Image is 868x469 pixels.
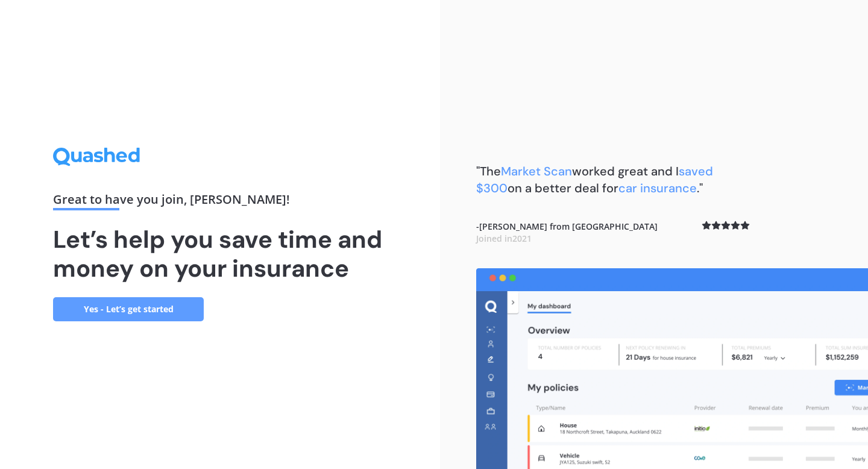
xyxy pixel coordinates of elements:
[501,163,572,179] span: Market Scan
[53,194,387,210] div: Great to have you join , [PERSON_NAME] !
[53,225,387,283] h1: Let’s help you save time and money on your insurance
[476,221,658,244] b: - [PERSON_NAME] from [GEOGRAPHIC_DATA]
[618,180,697,196] span: car insurance
[476,163,713,196] span: saved $300
[476,163,713,196] b: "The worked great and I on a better deal for ."
[476,268,868,469] img: dashboard.webp
[476,233,532,244] span: Joined in 2021
[53,297,204,321] a: Yes - Let’s get started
